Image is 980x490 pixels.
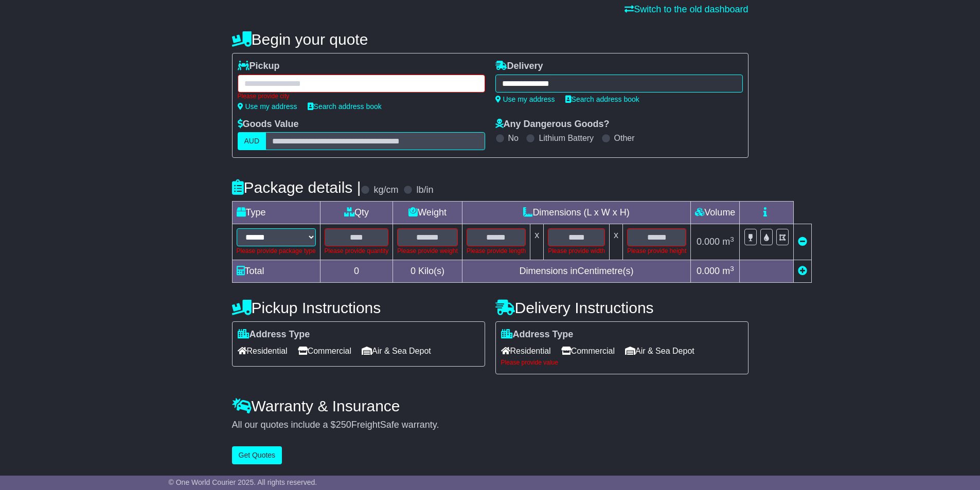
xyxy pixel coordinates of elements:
span: Residential [501,343,551,359]
label: Other [614,133,635,143]
div: Please provide weight [397,246,457,256]
label: Address Type [238,329,310,340]
label: Address Type [501,329,574,340]
label: Lithium Battery [539,133,594,143]
a: Use my address [238,102,297,111]
span: Air & Sea Depot [625,343,694,359]
td: Kilo(s) [393,260,462,283]
span: Residential [238,343,288,359]
td: x [609,224,622,260]
h4: Pickup Instructions [232,299,485,316]
span: 250 [336,420,351,430]
span: m [722,237,734,247]
div: Please provide value [501,359,743,366]
label: Goods Value [238,119,299,130]
span: m [722,266,734,276]
label: Any Dangerous Goods? [495,119,610,130]
span: Commercial [298,343,351,359]
sup: 3 [730,235,734,243]
sup: 3 [730,265,734,273]
a: Remove this item [798,237,807,247]
td: Total [232,260,320,283]
div: All our quotes include a $ FreightSafe warranty. [232,420,749,431]
span: © One World Courier 2025. All rights reserved. [169,478,317,486]
span: 0 [411,266,416,276]
td: Dimensions (L x W x H) [462,202,691,224]
td: Qty [320,202,393,224]
a: Switch to the old dashboard [625,4,748,14]
div: Please provide quantity [325,246,389,256]
label: Delivery [495,61,543,72]
span: Commercial [561,343,615,359]
a: Search address book [565,95,639,103]
label: AUD [238,132,266,150]
div: Please provide width [548,246,605,256]
label: No [508,133,519,143]
td: Weight [393,202,462,224]
label: lb/in [416,185,433,196]
span: 0.000 [697,237,720,247]
h4: Package details | [232,179,361,196]
div: Please provide height [627,246,686,256]
td: Volume [691,202,740,224]
td: Dimensions in Centimetre(s) [462,260,691,283]
a: Use my address [495,95,555,103]
span: 0.000 [697,266,720,276]
td: Type [232,202,320,224]
td: 0 [320,260,393,283]
a: Search address book [308,102,382,111]
h4: Delivery Instructions [495,299,749,316]
h4: Warranty & Insurance [232,397,749,414]
div: Please provide city [238,93,485,100]
div: Please provide package type [237,246,316,256]
div: Please provide length [467,246,526,256]
a: Add new item [798,266,807,276]
label: Pickup [238,61,280,72]
label: kg/cm [373,185,398,196]
h4: Begin your quote [232,31,749,48]
span: Air & Sea Depot [362,343,431,359]
button: Get Quotes [232,446,282,464]
td: x [530,224,544,260]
